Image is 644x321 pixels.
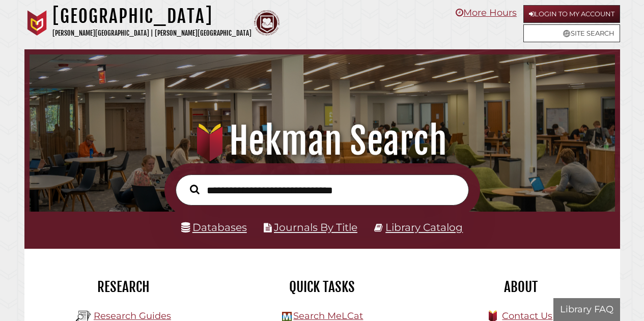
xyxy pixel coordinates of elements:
[429,278,612,296] h2: About
[32,278,215,296] h2: Research
[39,119,605,163] h1: Hekman Search
[181,221,247,234] a: Databases
[52,5,251,27] h1: [GEOGRAPHIC_DATA]
[385,221,463,234] a: Library Catalog
[24,10,50,36] img: Calvin University
[185,182,205,197] button: Search
[274,221,357,234] a: Journals By Title
[456,7,517,18] a: More Hours
[190,184,200,194] i: Search
[523,24,620,42] a: Site Search
[254,10,279,36] img: Calvin Theological Seminary
[231,278,414,296] h2: Quick Tasks
[523,5,620,23] a: Login to My Account
[52,27,251,39] p: [PERSON_NAME][GEOGRAPHIC_DATA] | [PERSON_NAME][GEOGRAPHIC_DATA]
